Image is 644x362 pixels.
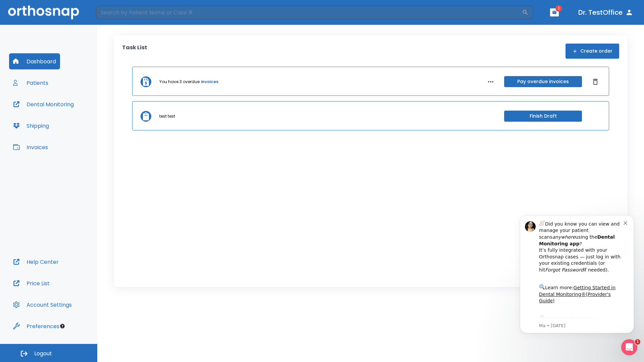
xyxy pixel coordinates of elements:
[576,6,636,18] button: Dr. TestOffice
[9,275,54,291] button: Price List
[510,205,644,344] iframe: Intercom notifications message
[504,111,582,122] button: Finish Draft
[201,79,218,85] a: invoices
[566,44,619,59] button: Create order
[504,76,582,87] button: Pay overdue invoices
[96,6,522,19] input: Search by Patient Name or Case #
[59,323,65,329] div: Tooltip anchor
[34,350,52,357] span: Logout
[159,79,200,85] p: You have 3 overdue
[29,109,114,143] div: Download the app: | ​ Let us know if you need help getting started!
[9,75,52,91] button: Patients
[621,339,637,355] iframe: Intercom live chat
[9,96,78,112] button: Dental Monitoring
[9,118,53,134] button: Shipping
[9,139,52,155] button: Invoices
[9,53,60,69] button: Dashboard
[9,254,63,270] button: Help Center
[29,111,89,123] a: App Store
[29,118,114,124] p: Message from Ma, sent 3w ago
[555,5,562,12] span: 1
[122,44,147,59] p: Task List
[159,113,175,119] p: test test
[114,14,119,20] button: Dismiss notification
[9,318,63,334] button: Preferences
[8,5,79,19] img: Orthosnap
[635,339,640,345] span: 1
[9,297,76,313] button: Account Settings
[590,76,601,87] button: Dismiss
